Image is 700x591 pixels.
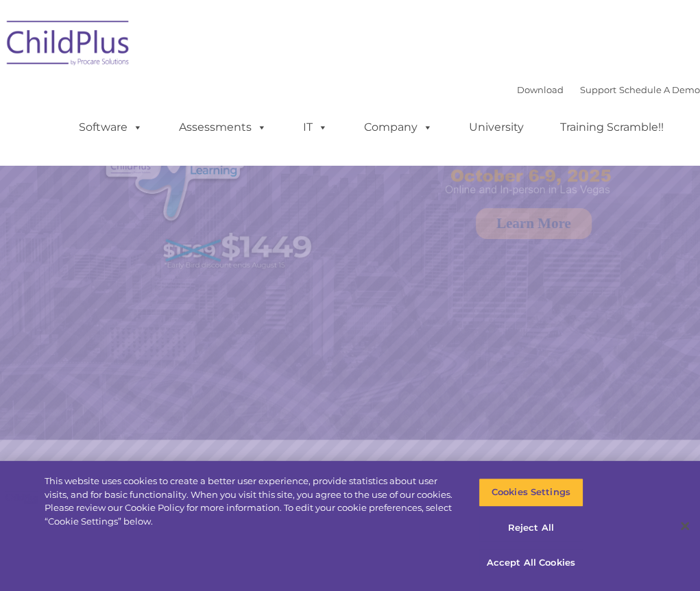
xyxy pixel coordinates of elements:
a: University [455,114,538,141]
a: Support [580,84,616,95]
button: Close [670,511,700,541]
a: Schedule A Demo [619,84,700,95]
a: Training Scramble!! [546,114,677,141]
a: Download [517,84,564,95]
button: Reject All [479,514,583,542]
div: This website uses cookies to create a better user experience, provide statistics about user visit... [45,475,457,528]
button: Cookies Settings [479,478,583,507]
a: Software [65,114,156,141]
a: IT [289,114,341,141]
a: Assessments [165,114,280,141]
a: Learn More [476,208,592,239]
button: Accept All Cookies [479,549,583,577]
font: | [517,84,700,95]
a: Company [350,114,446,141]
